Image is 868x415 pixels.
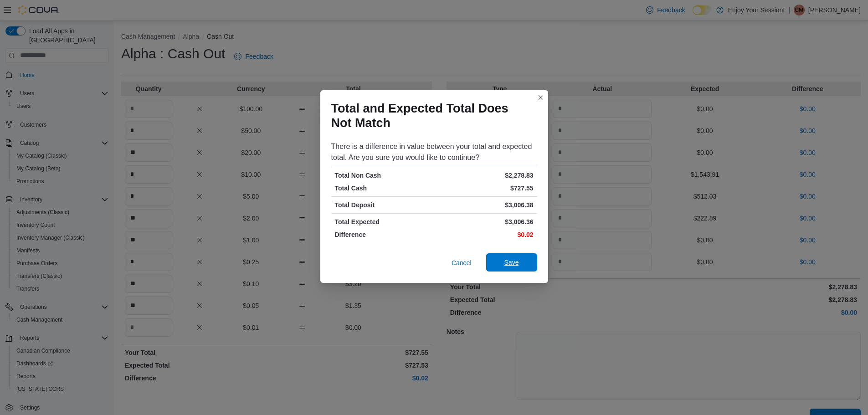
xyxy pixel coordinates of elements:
span: Cancel [452,258,472,267]
p: $727.55 [436,184,534,193]
p: $2,278.83 [436,171,534,180]
p: Total Non Cash [335,171,432,180]
p: Total Cash [335,184,432,193]
button: Cancel [448,254,475,272]
p: $3,006.38 [436,200,534,210]
p: Total Expected [335,217,432,226]
p: $0.02 [436,230,534,239]
h1: Total and Expected Total Does Not Match [331,101,530,130]
p: Difference [335,230,432,239]
p: $3,006.36 [436,217,534,226]
button: Closes this modal window [535,92,546,103]
span: Save [504,258,519,267]
button: Save [486,253,537,272]
div: There is a difference in value between your total and expected total. Are you sure you would like... [331,141,537,163]
p: Total Deposit [335,200,432,210]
